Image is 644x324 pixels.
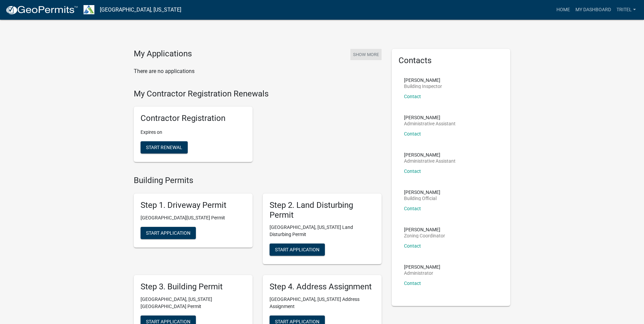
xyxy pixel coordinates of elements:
p: [GEOGRAPHIC_DATA], [US_STATE][GEOGRAPHIC_DATA] Permit [141,296,246,310]
a: Home [554,3,573,16]
a: TriTEL [614,3,639,16]
p: Administrative Assistant [404,159,456,163]
button: Start Application [270,244,325,256]
p: [PERSON_NAME] [404,78,442,83]
p: [PERSON_NAME] [404,265,440,269]
a: Contact [404,206,421,211]
span: Start Application [275,247,319,252]
a: Contact [404,243,421,249]
h4: My Applications [134,49,192,59]
img: Troup County, Georgia [84,5,94,14]
p: [GEOGRAPHIC_DATA], [US_STATE] Land Disturbing Permit [270,224,375,238]
h4: Building Permits [134,176,382,185]
h5: Step 3. Building Permit [141,282,246,292]
a: [GEOGRAPHIC_DATA], [US_STATE] [100,4,181,16]
button: Start Application [141,227,196,239]
p: Expires on [141,129,246,136]
p: [PERSON_NAME] [404,227,445,232]
p: Administrative Assistant [404,121,456,126]
a: Contact [404,281,421,286]
p: [PERSON_NAME] [404,152,456,157]
p: [PERSON_NAME] [404,115,456,120]
p: There are no applications [134,67,382,75]
p: [GEOGRAPHIC_DATA], [US_STATE] Address Assignment [270,296,375,310]
h5: Step 1. Driveway Permit [141,200,246,210]
p: Administrator [404,271,440,275]
span: Start Application [146,230,190,235]
p: Zoning Coordinator [404,233,445,238]
a: My Dashboard [573,3,614,16]
h4: My Contractor Registration Renewals [134,89,382,99]
button: Show More [350,49,382,60]
p: [GEOGRAPHIC_DATA][US_STATE] Permit [141,214,246,221]
button: Start Renewal [141,141,188,154]
p: Building Inspector [404,84,442,89]
span: Start Renewal [146,145,182,150]
a: Contact [404,94,421,99]
wm-registration-list-section: My Contractor Registration Renewals [134,89,382,168]
h5: Contractor Registration [141,113,246,123]
h5: Step 4. Address Assignment [270,282,375,292]
a: Contact [404,168,421,174]
h5: Contacts [399,56,504,66]
a: Contact [404,131,421,137]
p: [PERSON_NAME] [404,190,440,195]
h5: Step 2. Land Disturbing Permit [270,200,375,220]
p: Building Official [404,196,440,201]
